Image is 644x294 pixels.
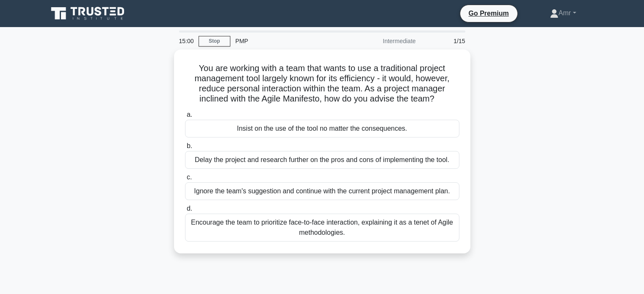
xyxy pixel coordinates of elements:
[230,33,347,49] div: PMP
[184,63,460,104] h5: You are working with a team that wants to use a traditional project management tool largely known...
[174,33,199,49] div: 15:00
[187,111,192,118] span: a.
[185,151,459,169] div: Delay the project and research further on the pros and cons of implementing the tool.
[421,33,470,49] div: 1/15
[185,182,459,200] div: Ignore the team's suggestion and continue with the current project management plan.
[187,205,192,212] span: d.
[187,173,192,181] span: c.
[187,142,192,149] span: b.
[185,214,459,242] div: Encourage the team to prioritize face-to-face interaction, explaining it as a tenet of Agile meth...
[464,8,514,19] a: Go Premium
[347,33,421,49] div: Intermediate
[530,5,596,22] a: Amr
[185,120,459,137] div: Insist on the use of the tool no matter the consequences.
[199,36,230,47] a: Stop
